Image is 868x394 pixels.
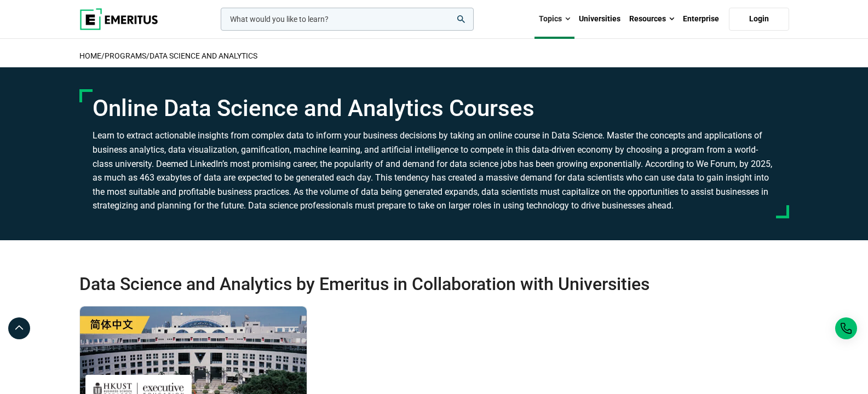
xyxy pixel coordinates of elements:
h1: Online Data Science and Analytics Courses [93,95,776,122]
h2: / / [79,44,789,67]
input: woocommerce-product-search-field-0 [221,8,474,31]
a: Login [729,8,789,31]
h3: Learn to extract actionable insights from complex data to inform your business decisions by takin... [93,129,776,213]
a: Data Science and Analytics [150,51,257,60]
a: home [79,51,101,60]
a: Programs [105,51,146,60]
h2: Data Science and Analytics by Emeritus in Collaboration with Universities [79,273,718,295]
